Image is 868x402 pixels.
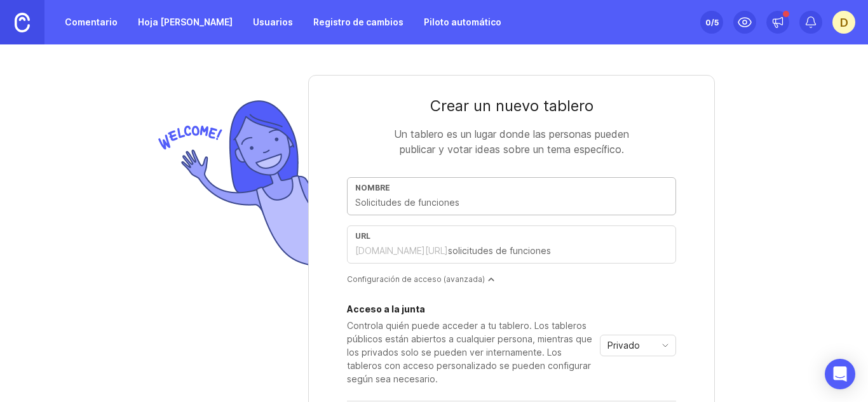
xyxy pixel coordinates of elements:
input: Solicitudes de funciones [355,196,668,210]
font: Registro de cambios [313,17,403,27]
font: Crear un nuevo tablero [430,97,593,115]
div: alternar menú [600,335,676,356]
a: Registro de cambios [306,11,411,34]
font: d [840,16,848,29]
font: Controla quién puede acceder a tu tablero. Los tableros públicos están abiertos a cualquier perso... [347,320,592,384]
a: Usuarios [245,11,301,34]
font: Configuración de acceso (avanzada) [347,274,485,284]
font: Usuarios [253,17,293,27]
font: Comentario [65,17,118,27]
font: /5 [711,18,719,27]
img: welcome-img-178bf9fb836d0a1529256ffe415d7085.png [153,95,308,271]
font: Privado [607,340,640,351]
font: Acceso a la junta [347,304,425,314]
font: Nombre [355,183,390,192]
svg: icono de alternancia [655,340,675,351]
a: Comentario [57,11,125,34]
font: [DOMAIN_NAME][URL] [355,245,448,256]
button: d [832,11,855,34]
font: URL [355,231,370,241]
button: 0/5 [700,11,723,34]
a: Hoja [PERSON_NAME] [130,11,240,34]
font: Piloto automático [424,17,501,27]
a: Piloto automático [416,11,509,34]
font: Un tablero es un lugar donde las personas pueden publicar y votar ideas sobre un tema específico. [394,128,629,156]
input: solicitudes de funciones [448,244,668,258]
font: 0 [705,18,711,27]
img: Hogar astuto [15,13,30,32]
font: Hoja [PERSON_NAME] [138,17,233,27]
div: Abrir Intercom Messenger [825,359,855,389]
